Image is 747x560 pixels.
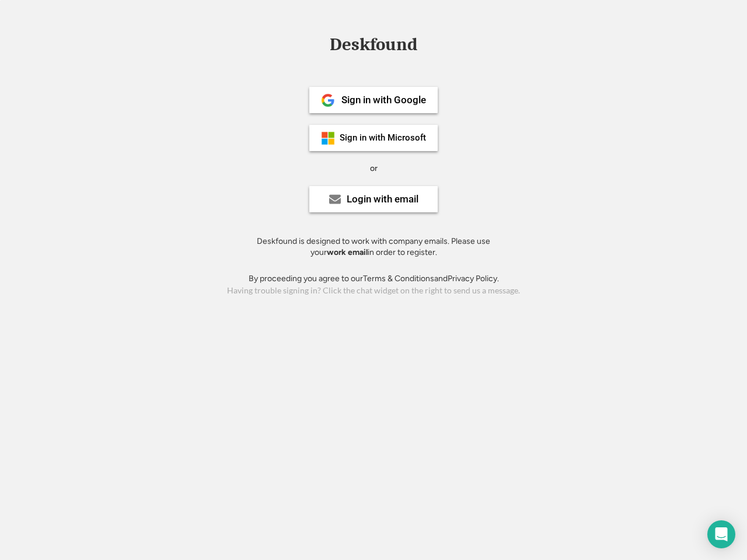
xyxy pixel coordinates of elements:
img: ms-symbollockup_mssymbol_19.png [321,131,335,145]
a: Privacy Policy. [448,274,499,283]
a: Terms & Conditions [363,274,434,283]
img: 1024px-Google__G__Logo.svg.png [321,93,335,107]
div: Open Intercom Messenger [707,520,735,548]
div: Sign in with Microsoft [340,134,426,142]
strong: work email [327,247,368,257]
div: Sign in with Google [341,95,426,105]
div: Deskfound [324,36,423,54]
div: or [370,163,378,174]
div: Login with email [347,194,418,204]
div: By proceeding you agree to our and [249,273,499,285]
div: Deskfound is designed to work with company emails. Please use your in order to register. [242,236,505,258]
